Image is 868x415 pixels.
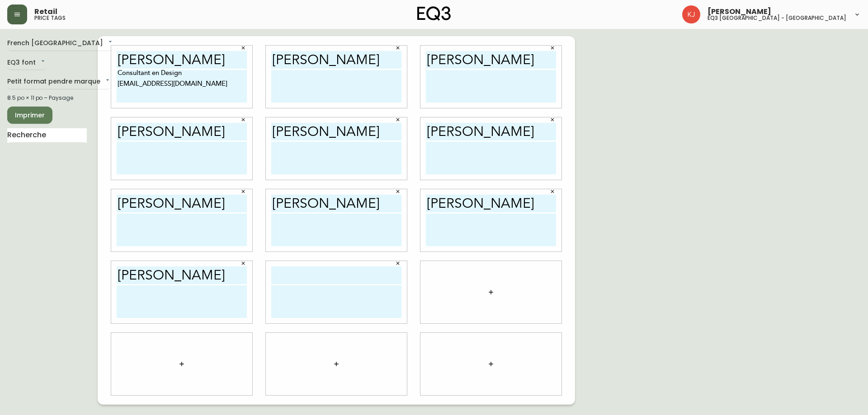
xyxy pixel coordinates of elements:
h5: eq3 [GEOGRAPHIC_DATA] - [GEOGRAPHIC_DATA] [708,15,846,21]
input: Recherche [7,128,87,143]
span: Retail [34,8,57,15]
button: Imprimer [7,107,52,124]
div: Petit format pendre marque [7,75,111,89]
textarea: Consultant en Design [EMAIL_ADDRESS][DOMAIN_NAME] [117,70,247,103]
img: 24a625d34e264d2520941288c4a55f8e [682,5,700,23]
img: logo [417,6,451,21]
span: [PERSON_NAME] [708,8,771,15]
div: French [GEOGRAPHIC_DATA] [7,36,114,51]
h5: price tags [34,15,66,21]
div: EQ3 font [7,56,47,70]
div: 8.5 po × 11 po – Paysage [7,94,87,102]
span: Imprimer [14,110,45,121]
